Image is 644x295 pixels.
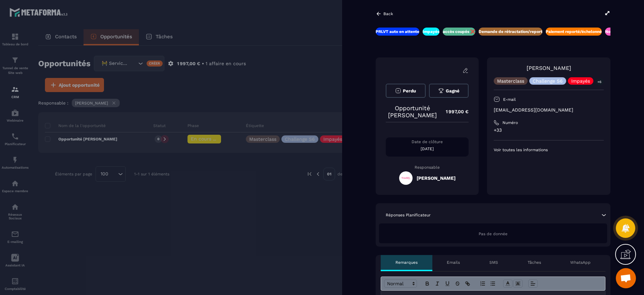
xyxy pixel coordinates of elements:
p: Demande de rétractation/report [479,29,542,34]
span: Gagné [446,88,460,93]
p: +33 [494,127,604,133]
p: Remarques [395,260,418,265]
p: Voir toutes les informations [494,147,604,153]
p: Nouveaux [605,29,625,34]
p: +6 [595,78,604,85]
p: Tâches [528,260,541,265]
p: Back [383,11,393,16]
p: accès coupés ❌ [443,29,475,34]
p: E-mail [503,97,516,102]
p: [EMAIL_ADDRESS][DOMAIN_NAME] [494,107,604,113]
p: Numéro [502,120,518,125]
p: Date de clôture [386,139,469,144]
p: [DATE] [386,146,469,152]
h5: [PERSON_NAME] [417,175,455,181]
p: Impayés [423,29,439,34]
p: Paiement reporté/échelonné [546,29,602,34]
p: Challenge S6 [533,79,563,83]
p: Responsable [386,165,469,170]
p: Réponses Planificateur [386,212,431,218]
p: Masterclass [497,79,524,83]
p: 1 997,00 € [439,105,469,118]
p: Impayés [571,79,590,83]
button: Gagné [429,84,469,98]
button: Perdu [386,84,426,98]
span: Perdu [403,88,416,93]
a: [PERSON_NAME] [527,65,571,71]
p: WhatsApp [570,260,591,265]
p: Emails [447,260,460,265]
div: Ouvrir le chat [616,268,636,288]
span: Pas de donnée [479,231,507,236]
p: PRLVT auto en attente [376,29,419,34]
p: Opportunité [PERSON_NAME] [386,104,439,119]
p: SMS [489,260,498,265]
